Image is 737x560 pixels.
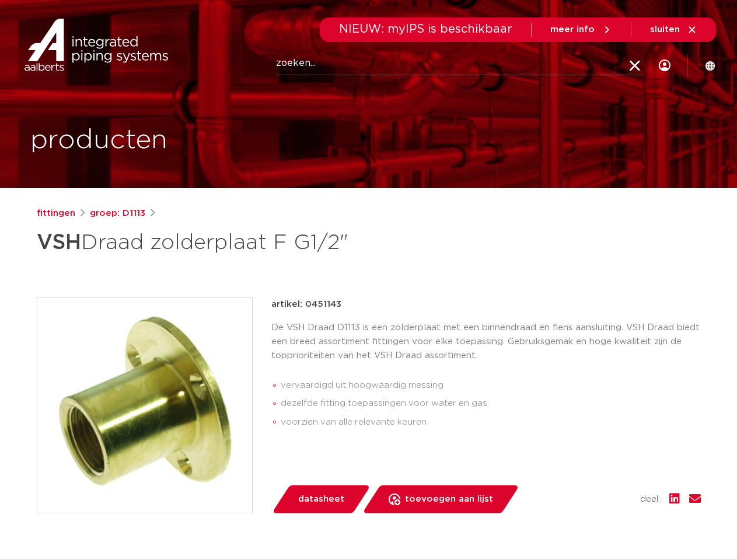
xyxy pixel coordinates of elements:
[640,492,660,506] span: deel:
[37,225,475,260] h1: Draad zolderplaat F G1/2"
[37,298,252,513] img: Product Image for VSH Draad zolderplaat F G1/2"
[281,394,701,413] li: dezelfde fitting toepassingen voor water en gas
[550,24,612,35] a: meer info
[405,490,493,509] span: toevoegen aan lijst
[281,413,701,432] li: voorzien van alle relevante keuren
[271,297,341,311] p: artikel: 0451143
[650,25,680,34] span: sluiten
[276,52,643,75] input: zoeken...
[37,206,75,220] a: fittingen
[650,24,697,35] a: sluiten
[90,206,145,220] a: groep: D1113
[30,122,167,159] h1: producten
[298,490,344,509] span: datasheet
[550,25,595,34] span: meer info
[339,23,512,35] span: NIEUW: myIPS is beschikbaar
[37,232,81,253] strong: VSH
[271,321,701,363] p: De VSH Draad D1113 is een zolderplaat met een binnendraad en flens aansluiting. VSH Draad biedt e...
[281,376,701,395] li: vervaardigd uit hoogwaardig messing
[271,485,371,513] a: datasheet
